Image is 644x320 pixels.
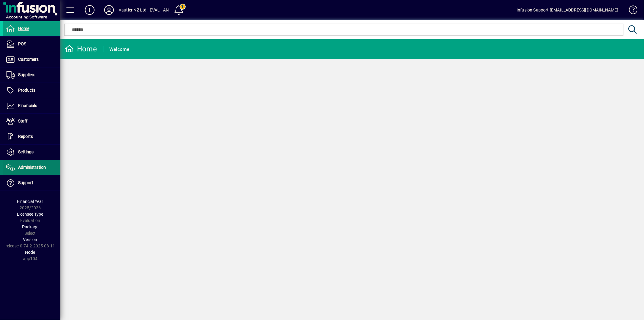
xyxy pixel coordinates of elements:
a: Knowledge Base [624,1,636,21]
a: Support [3,175,60,191]
span: Version [23,237,37,242]
div: Home [65,44,97,54]
a: POS [3,37,60,52]
a: Products [3,83,60,98]
div: Welcome [109,44,130,54]
a: Staff [3,114,60,129]
a: Customers [3,52,60,67]
a: Reports [3,129,60,144]
span: Staff [18,119,27,123]
span: Support [18,180,33,185]
span: Administration [18,165,46,170]
a: Administration [3,160,60,175]
a: Financials [3,98,60,113]
span: Financials [18,103,37,108]
button: Profile [99,5,119,15]
span: Customers [18,57,39,62]
span: Reports [18,134,33,139]
span: Products [18,88,35,93]
span: POS [18,41,26,46]
span: Suppliers [18,72,35,77]
span: Settings [18,149,34,154]
div: Infusion Support [EMAIL_ADDRESS][DOMAIN_NAME] [517,5,618,15]
span: Node [25,250,35,255]
span: Package [22,224,38,229]
span: Licensee Type [17,212,43,217]
a: Suppliers [3,67,60,83]
div: Vautier NZ Ltd - EVAL - AN [119,5,169,15]
span: Home [18,26,29,31]
a: Settings [3,145,60,160]
span: Financial Year [17,199,43,204]
button: Add [80,5,99,15]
